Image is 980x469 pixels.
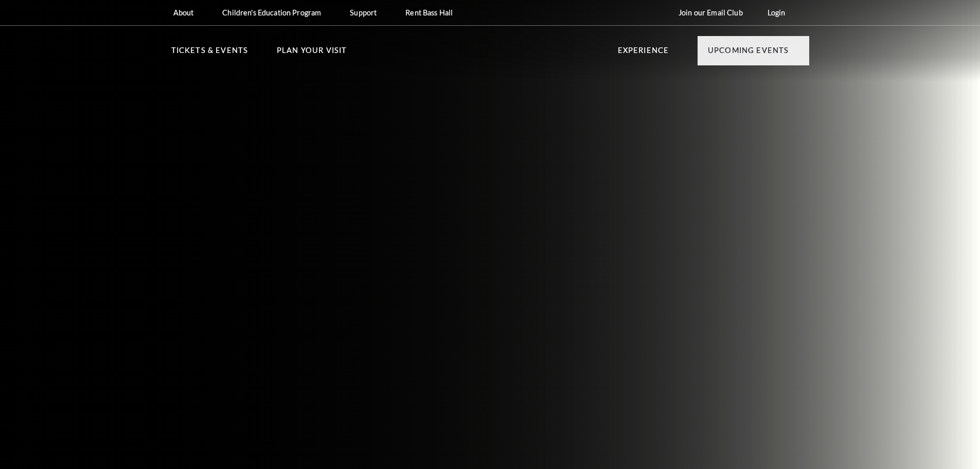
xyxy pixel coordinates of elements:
p: Upcoming Events [708,44,789,63]
p: Experience [618,44,669,63]
p: About [173,8,194,17]
p: Tickets & Events [171,44,248,63]
p: Plan Your Visit [277,44,347,63]
p: Children's Education Program [222,8,321,17]
p: Support [350,8,377,17]
p: Rent Bass Hall [405,8,453,17]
